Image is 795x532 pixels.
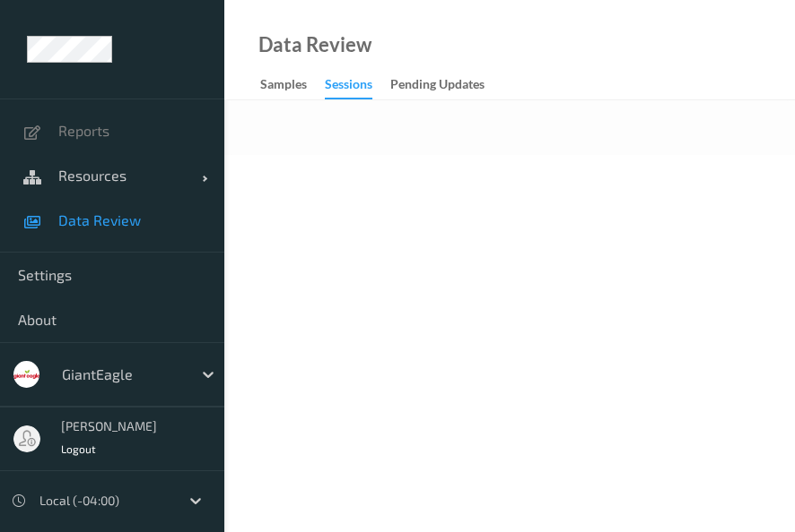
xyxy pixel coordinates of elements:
a: Sessions [325,73,390,99]
div: Sessions [325,75,372,99]
a: Pending Updates [390,73,502,98]
a: Samples [260,73,325,98]
div: Data Review [258,36,371,54]
div: Pending Updates [390,75,485,98]
div: Samples [260,75,307,98]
